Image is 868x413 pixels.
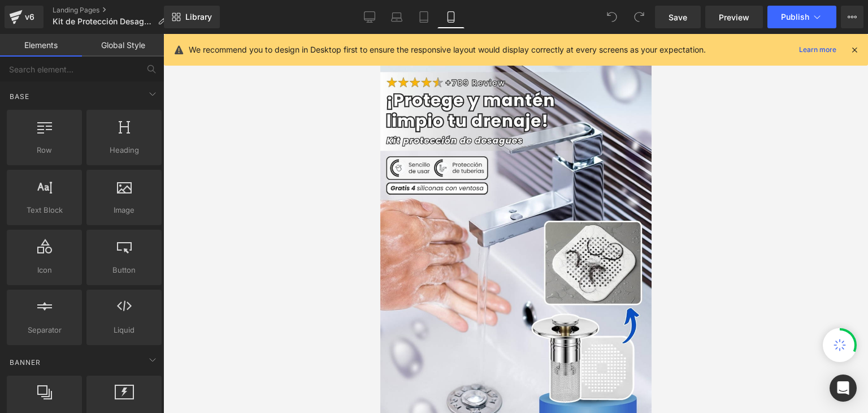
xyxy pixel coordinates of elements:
[90,324,158,336] span: Liquid
[52,8,220,20] span: Envío Gratis + Pago Contra Entrega
[628,6,650,28] button: Redo
[10,204,79,216] span: Text Block
[53,6,175,15] a: Landing Pages
[53,17,153,26] span: Kit de Protección Desagues
[10,264,79,276] span: Icon
[669,11,687,23] span: Save
[82,34,164,57] a: Global Style
[8,357,42,368] span: Banner
[601,6,623,28] button: Undo
[90,264,158,276] span: Button
[356,6,383,28] a: Desktop
[781,12,809,21] span: Publish
[795,43,841,57] a: Learn more
[189,44,706,56] p: We recommend you to design in Desktop first to ensure the responsive layout would display correct...
[90,144,158,156] span: Heading
[383,6,410,28] a: Laptop
[90,204,158,216] span: Image
[10,324,79,336] span: Separator
[830,375,857,402] div: Open Intercom Messenger
[705,6,763,28] a: Preview
[410,6,437,28] a: Tablet
[23,10,37,24] div: v6
[841,6,863,28] button: More
[185,12,212,22] span: Library
[719,11,749,23] span: Preview
[767,6,836,28] button: Publish
[10,144,79,156] span: Row
[437,6,465,28] a: Mobile
[164,6,220,28] a: New Library
[5,6,44,28] a: v6
[8,91,31,102] span: Base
